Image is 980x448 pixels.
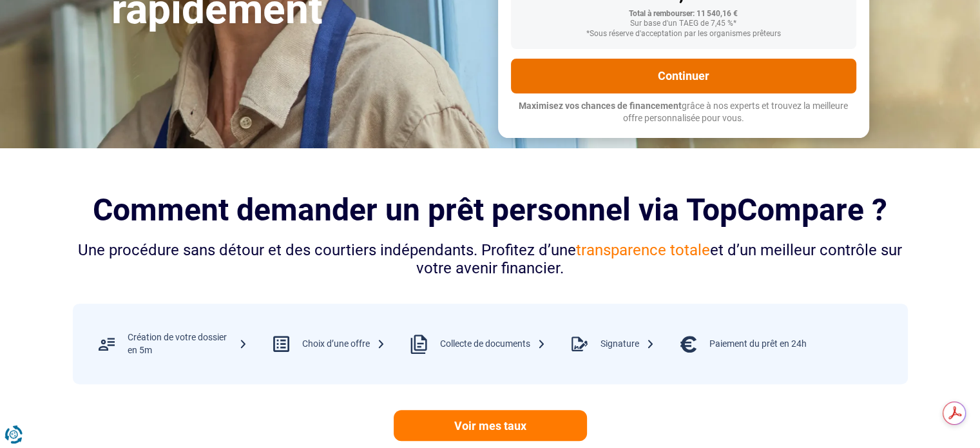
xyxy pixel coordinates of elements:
[73,241,908,278] div: Une procédure sans détour et des courtiers indépendants. Profitez d’une et d’un meilleur contrôle...
[73,192,908,228] h2: Comment demander un prêt personnel via TopCompare ?
[521,10,846,19] div: Total à rembourser: 11 540,16 €
[521,19,846,28] div: Sur base d'un TAEG de 7,45 %*
[394,410,587,441] a: Voir mes taux
[511,100,856,125] p: grâce à nos experts et trouvez la meilleure offre personnalisée pour vous.
[519,101,682,111] span: Maximisez vos chances de financement
[302,338,385,351] div: Choix d’une offre
[440,338,546,351] div: Collecte de documents
[709,338,807,351] div: Paiement du prêt en 24h
[128,331,247,356] div: Création de votre dossier en 5m
[511,59,856,93] button: Continuer
[600,338,655,351] div: Signature
[521,30,846,39] div: *Sous réserve d'acceptation par les organismes prêteurs
[576,241,710,259] span: transparence totale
